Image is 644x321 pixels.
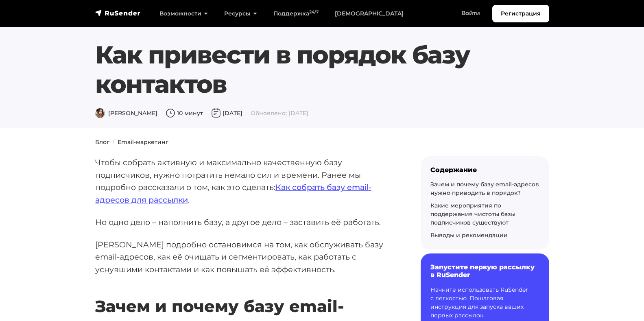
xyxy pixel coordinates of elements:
nav: breadcrumb [90,138,554,146]
h6: Запустите первую рассылку в RuSender [430,263,539,279]
div: Содержание [430,166,539,174]
a: Регистрация [492,5,549,22]
sup: 24/7 [309,9,319,15]
a: Поддержка24/7 [265,5,327,22]
img: Время чтения [166,108,175,118]
a: Выводы и рекомендации [430,231,508,239]
span: [PERSON_NAME] [95,109,157,117]
span: [DATE] [211,109,242,117]
p: Чтобы собрать активную и максимально качественную базу подписчиков, нужно потратить немало сил и ... [95,156,395,206]
span: Обновлено: [DATE] [251,109,308,117]
h1: Как привести в порядок базу контактов [95,40,511,99]
li: Email-маркетинг [109,138,168,146]
span: 10 минут [166,109,203,117]
a: Зачем и почему базу email-адресов нужно приводить в порядок? [430,181,539,197]
img: RuSender [95,9,141,17]
p: [PERSON_NAME] подробно остановимся на том, как обслуживать базу email-адресов, как её очищать и с... [95,238,395,276]
a: Блог [95,138,109,146]
a: Ресурсы [216,5,265,22]
a: Войти [453,5,488,22]
img: Дата публикации [211,108,221,118]
a: [DEMOGRAPHIC_DATA] [327,5,412,22]
a: Возможности [151,5,216,22]
p: Начните использовать RuSender с легкостью. Пошаговая инструкция для запуска ваших первых рассылок. [430,286,539,320]
a: Какие мероприятия по поддержания чистоты базы подписчиков существуют [430,202,515,226]
p: Но одно дело – наполнить базу, а другое дело – заставить её работать. [95,216,395,229]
